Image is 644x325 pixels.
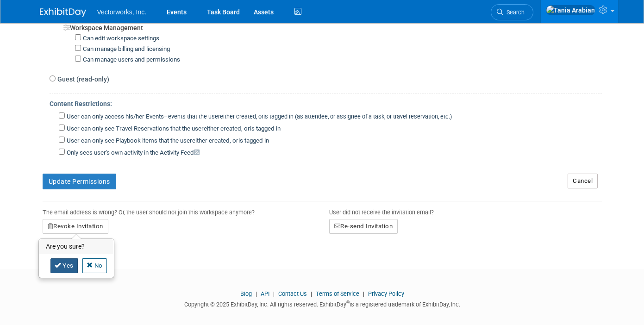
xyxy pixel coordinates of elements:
[81,34,159,43] label: Can edit workspace settings
[568,174,598,188] a: Cancel
[65,125,281,133] label: User can only see Travel Reservations that the user is tagged in
[308,290,314,297] span: |
[261,290,269,297] a: API
[39,239,113,254] h3: Are you sure?
[346,300,350,305] sup: ®
[81,45,170,54] label: Can manage billing and licensing
[361,290,367,297] span: |
[65,112,452,121] label: User can only access his/her Events
[43,219,108,234] button: Revoke Invitation
[240,290,252,297] a: Blog
[253,290,259,297] span: |
[50,258,78,273] a: Yes
[329,219,398,234] button: Re-send Invitation
[65,149,200,157] label: Only sees user's own activity in the Activity Feed
[546,5,595,15] img: Tania Arabian
[220,113,263,120] span: either created, or
[192,137,238,144] span: either created, or
[82,258,107,273] a: No
[164,113,452,120] span: -- events that the user is tagged in (as attendee, or assignee of a task, or travel reservation, ...
[329,201,602,219] div: User did not receive the invitation email?
[491,4,533,20] a: Search
[43,174,116,189] button: Update Permissions
[368,290,404,297] a: Privacy Policy
[97,8,147,16] span: Vectorworks, Inc.
[271,290,277,297] span: |
[50,94,602,111] div: Content Restrictions:
[81,56,180,64] label: Can manage users and permissions
[63,19,602,32] div: Workspace Management
[204,125,250,132] span: either created, or
[278,290,307,297] a: Contact Us
[316,290,359,297] a: Terms of Service
[43,201,315,219] div: The email address is wrong? Or, the user should not join this workspace anymore?
[503,9,525,16] span: Search
[65,137,269,145] label: User can only see Playbook items that the user is tagged in
[56,75,109,84] label: Guest (read-only)
[40,8,86,17] img: ExhibitDay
